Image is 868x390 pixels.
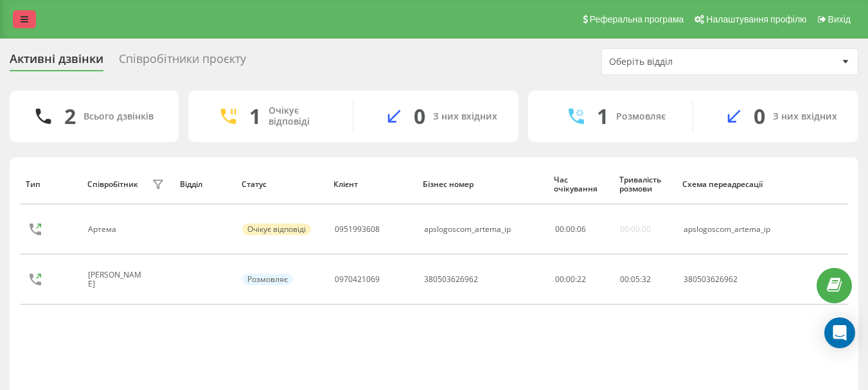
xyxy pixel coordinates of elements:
div: [PERSON_NAME] [88,270,148,289]
span: 00 [566,224,575,235]
div: Активні дзвінки [10,52,103,72]
div: 1 [597,104,608,129]
div: Клієнт [333,180,411,189]
div: 380503626962 [424,275,478,284]
div: : : [620,275,651,284]
div: Розмовляє [242,274,293,285]
div: Очікує відповіді [269,105,333,127]
span: 00 [555,224,564,235]
div: 2 [64,104,76,129]
div: Оберіть відділ [609,57,763,67]
div: 380503626962 [684,275,780,284]
div: 1 [249,104,261,129]
div: : : [555,225,586,234]
div: Тип [26,180,75,189]
span: 05 [631,274,640,285]
div: Розмовляє [616,111,666,122]
div: Відділ [180,180,229,189]
div: Тривалість розмови [619,175,671,194]
div: Open Intercom Messenger [824,317,855,348]
div: З них вхідних [773,111,837,122]
div: Статус [242,180,322,189]
div: З них вхідних [433,111,497,122]
div: 0970421069 [335,275,380,284]
div: Всього дзвінків [84,111,154,122]
div: 00:00:22 [555,275,607,284]
div: 0 [754,104,765,129]
div: apslogoscom_artema_ip [424,225,511,234]
span: 00 [620,274,629,285]
div: 00:00:00 [620,225,651,234]
div: apslogoscom_artema_ip [684,225,780,234]
span: Налаштування профілю [706,14,806,24]
span: 06 [577,224,586,235]
div: 0951993608 [335,225,380,234]
div: Бізнес номер [423,180,542,189]
div: Співробітник [87,180,138,189]
div: Час очікування [554,175,607,194]
div: Очікує відповіді [242,224,311,235]
span: 32 [642,274,651,285]
div: 0 [414,104,425,129]
span: Реферальна програма [590,14,684,24]
span: Вихід [828,14,851,24]
div: Співробітники проєкту [119,52,246,72]
div: Артема [88,225,120,234]
div: Схема переадресації [682,180,781,189]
